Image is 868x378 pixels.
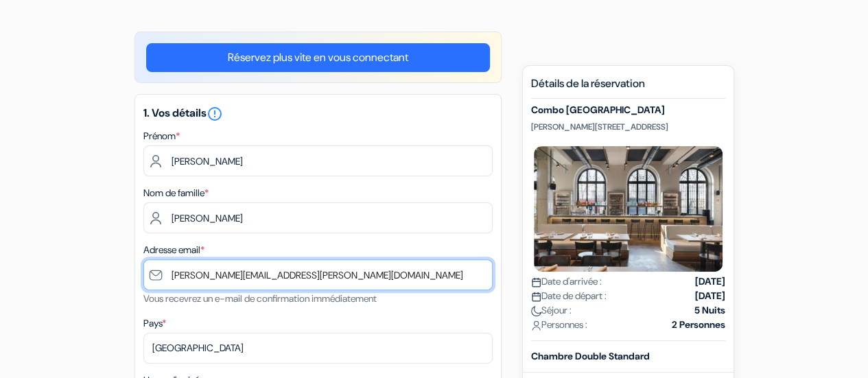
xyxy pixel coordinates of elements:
[531,77,725,99] h5: Détails de la réservation
[531,350,650,362] b: Chambre Double Standard
[672,318,725,332] strong: 2 Personnes
[146,43,490,72] a: Réservez plus vite en vous connectant
[143,316,166,331] label: Pays
[531,292,541,302] img: calendar.svg
[143,202,493,233] input: Entrer le nom de famille
[531,289,607,303] span: Date de départ :
[694,303,725,318] strong: 5 Nuits
[531,303,572,318] span: Séjour :
[143,145,493,176] input: Entrez votre prénom
[695,274,725,289] strong: [DATE]
[143,106,493,122] h5: 1. Vos détails
[143,243,204,257] label: Adresse email
[531,274,602,289] span: Date d'arrivée :
[531,320,541,331] img: user_icon.svg
[695,289,725,303] strong: [DATE]
[531,277,541,287] img: calendar.svg
[143,292,377,305] small: Vous recevrez un e-mail de confirmation immédiatement
[143,129,180,143] label: Prénom
[531,318,587,332] span: Personnes :
[531,104,725,116] h5: Combo [GEOGRAPHIC_DATA]
[143,259,493,290] input: Entrer adresse e-mail
[207,106,223,120] a: error_outline
[207,106,223,122] i: error_outline
[531,121,725,132] p: [PERSON_NAME][STREET_ADDRESS]
[143,186,209,200] label: Nom de famille
[531,306,541,316] img: moon.svg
